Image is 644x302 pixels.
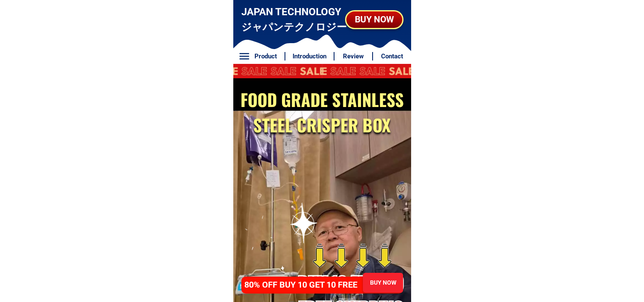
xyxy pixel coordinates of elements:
h6: Introduction [290,52,329,61]
h3: JAPAN TECHNOLOGY ジャパンテクノロジー [241,4,348,35]
div: BUY NOW [363,278,403,287]
h6: Product [251,52,280,61]
h6: Review [339,52,368,61]
h2: FOOD GRADE STAINLESS STEEL CRISPER BOX [236,87,408,137]
div: BUY NOW [346,13,402,26]
h6: Contact [378,52,406,61]
h4: 80% OFF BUY 10 GET 10 FREE [244,278,366,291]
